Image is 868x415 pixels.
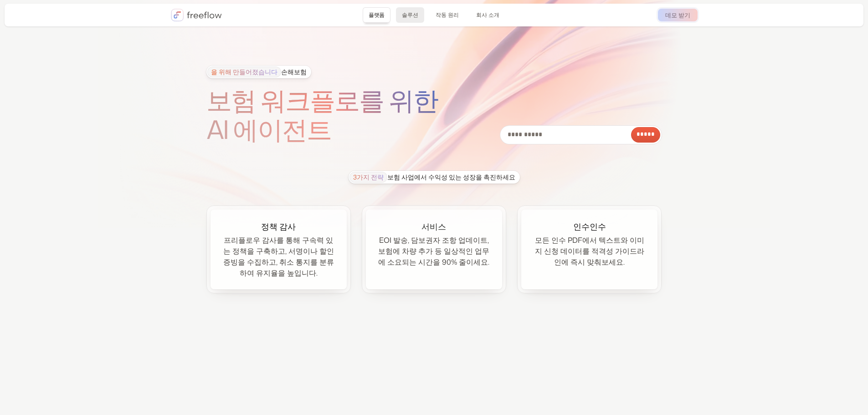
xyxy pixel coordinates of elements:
a: 회사 소개 [470,7,505,23]
font: 3가지 전략 [353,173,384,181]
a: 집 [171,9,222,21]
font: 인수인수 [573,220,606,232]
a: 솔루션 [396,7,424,23]
font: 회사 소개 [476,11,499,19]
font: 보험 사업에서 수익성 있는 성장을 촉진하세요 [387,173,515,181]
font: 솔루션 [402,11,418,19]
a: 데모 받기 [658,9,698,21]
font: 서비스 [421,220,446,232]
font: 보험 워크플로를 위한 AI 에이전트 [206,82,438,147]
font: 을 위해 만들어졌습니다 [211,67,277,76]
font: 데모 받기 [665,11,690,19]
font: 작동 원리 [436,11,459,19]
font: 플랫폼 [369,11,385,19]
font: 모든 인수 PDF에서 텍스트와 이미지 신청 데이터를 적격성 가이드라인에 즉시 맞춰보세요. [535,235,644,267]
font: 손해보험 [281,67,307,76]
font: 정책 감사 [261,220,296,232]
font: EOI 발송, 담보권자 조항 업데이트, 보험에 차량 추가 등 일상적인 업무에 소요되는 시간을 90% 줄이세요. [378,235,489,267]
font: 프리플로우 감사를 통해 구속력 있는 정책을 구축하고, 서명이나 할인 증빙을 수집하고, 취소 통지를 분류하여 유지율을 높입니다. [223,235,334,278]
a: 작동 원리 [430,7,465,23]
a: 플랫폼 [363,7,391,23]
form: 이메일 양식 [500,125,662,144]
